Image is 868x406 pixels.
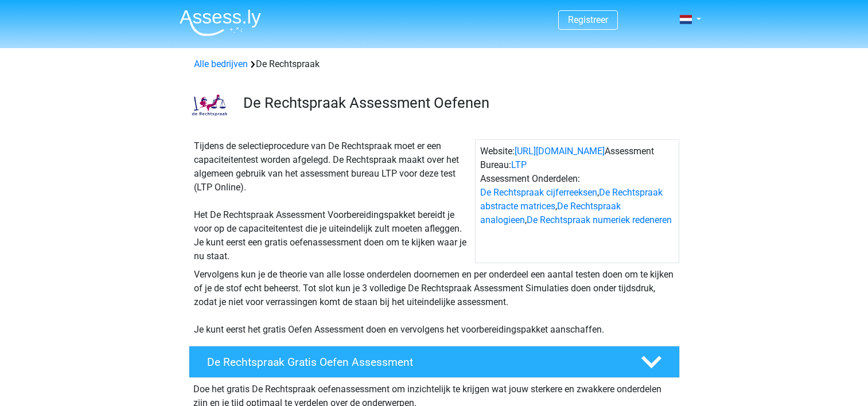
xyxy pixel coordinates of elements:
a: De Rechtspraak analogieen [480,201,621,225]
div: Tijdens de selectieprocedure van De Rechtspraak moet er een capaciteitentest worden afgelegd. De ... [189,139,475,263]
a: De Rechtspraak Gratis Oefen Assessment [184,346,684,378]
a: [URL][DOMAIN_NAME] [515,146,605,157]
div: Website: Assessment Bureau: Assessment Onderdelen: , , , [475,139,679,263]
h3: De Rechtspraak Assessment Oefenen [243,94,671,112]
a: Registreer [568,14,608,25]
a: De Rechtspraak abstracte matrices [480,187,663,212]
a: De Rechtspraak numeriek redeneren [527,214,672,225]
a: Alle bedrijven [194,58,248,69]
div: Vervolgens kun je de theorie van alle losse onderdelen doornemen en per onderdeel een aantal test... [189,268,679,337]
a: De Rechtspraak cijferreeksen [480,187,597,198]
h4: De Rechtspraak Gratis Oefen Assessment [207,356,622,369]
img: Assessly [180,9,261,36]
div: De Rechtspraak [189,57,679,71]
a: LTP [511,159,527,170]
